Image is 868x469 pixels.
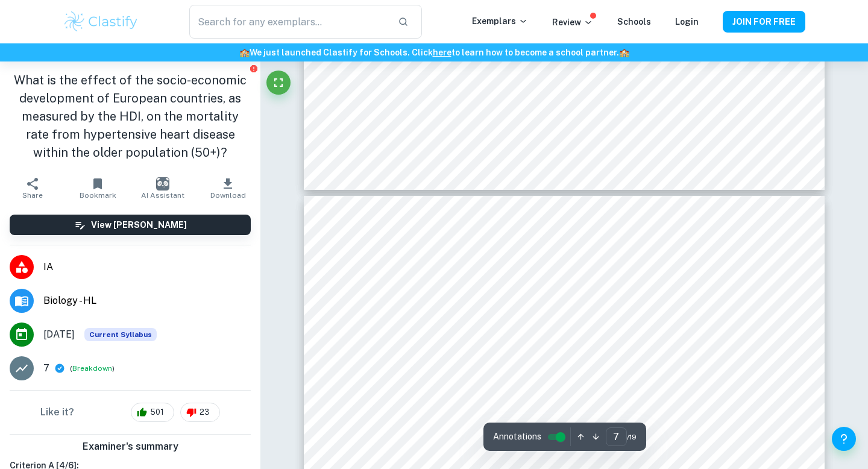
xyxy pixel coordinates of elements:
[143,406,171,418] span: 501
[5,439,256,454] h6: Examiner's summary
[131,403,174,422] div: 501
[180,403,220,422] div: 23
[2,46,866,59] h6: We just launched Clastify for Schools. Click to learn how to become a school partner.
[22,191,43,200] span: Share
[84,328,157,341] span: Current Syllabus
[130,171,195,205] button: AI Assistant
[210,191,246,200] span: Download
[193,406,216,418] span: 23
[832,427,856,451] button: Help and Feedback
[249,64,258,73] button: Report issue
[239,48,250,57] span: 🏫
[80,191,116,200] span: Bookmark
[84,328,157,341] div: This exemplar is based on the current syllabus. Feel free to refer to it for inspiration/ideas wh...
[723,11,805,33] button: JOIN FOR FREE
[266,71,291,95] button: Fullscreen
[195,171,260,205] button: Download
[10,71,251,162] h1: What is the effect of the socio-economic development of European countries, as measured by the HD...
[72,363,112,374] button: Breakdown
[10,215,251,235] button: View [PERSON_NAME]
[43,361,49,376] p: 7
[433,48,451,57] a: here
[70,363,115,374] span: ( )
[43,327,75,342] span: [DATE]
[65,171,130,205] button: Bookmark
[617,17,651,27] a: Schools
[619,48,629,57] span: 🏫
[189,5,388,39] input: Search for any exemplars...
[43,294,251,308] span: Biology - HL
[552,16,593,29] p: Review
[675,17,699,27] a: Login
[63,10,139,34] img: Clastify logo
[156,177,169,190] img: AI Assistant
[141,191,184,200] span: AI Assistant
[472,14,528,28] p: Exemplars
[91,218,187,231] h6: View [PERSON_NAME]
[627,432,637,442] span: / 19
[40,405,74,420] h6: Like it?
[493,430,541,443] span: Annotations
[43,260,251,274] span: IA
